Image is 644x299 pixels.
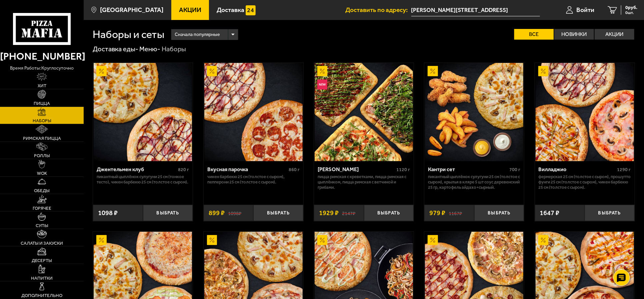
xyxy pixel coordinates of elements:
[253,205,303,221] button: Выбрать
[207,235,217,245] img: Акционный
[33,206,51,210] span: Горячее
[428,66,438,76] img: Акционный
[411,4,540,16] input: Ваш адрес доставки
[424,63,524,161] a: АкционныйКантри сет
[514,29,554,40] label: Все
[317,235,327,245] img: Акционный
[94,63,192,161] img: Джентельмен клуб
[319,209,339,216] span: 1929 ₽
[429,209,445,216] span: 979 ₽
[178,167,189,172] span: 820 г
[21,241,63,245] span: Салаты и закуски
[98,209,118,216] span: 1098 ₽
[97,174,189,185] p: Пикантный цыплёнок сулугуни 25 см (тонкое тесто), Чикен Барбекю 25 см (толстое с сыром).
[38,84,46,88] span: Хит
[289,167,300,172] span: 860 г
[93,29,164,40] h1: Наборы и сеты
[346,7,411,13] span: Доставить по адресу:
[34,101,50,106] span: Пицца
[96,235,106,245] img: Акционный
[576,7,594,13] span: Войти
[509,167,520,172] span: 700 г
[228,209,241,216] s: 1098 ₽
[31,276,53,280] span: Напитки
[315,63,413,161] img: Мама Миа
[318,174,410,190] p: Пицца Римская с креветками, Пицца Римская с цыплёнком, Пицца Римская с ветчиной и грибами.
[554,29,594,40] label: Новинки
[36,223,48,228] span: Супы
[23,136,61,141] span: Римская пицца
[536,63,634,161] img: Вилладжио
[207,166,287,172] div: Вкусная парочка
[34,188,50,193] span: Обеды
[625,11,637,15] span: 0 шт.
[342,209,355,216] s: 2147 ₽
[428,174,520,190] p: Пикантный цыплёнок сулугуни 25 см (толстое с сыром), крылья в кляре 5 шт соус деревенский 25 гр, ...
[143,205,193,221] button: Выбрать
[32,258,52,263] span: Десерты
[539,174,631,190] p: Фермерская 25 см (толстое с сыром), Прошутто Фунги 25 см (толстое с сыром), Чикен Барбекю 25 см (...
[474,205,524,221] button: Выбрать
[246,5,256,15] img: 15daf4d41897b9f0e9f617042186c801.svg
[217,7,244,13] span: Доставка
[449,209,462,216] s: 1167 ₽
[625,5,637,10] span: 0 руб.
[209,209,225,216] span: 899 ₽
[37,171,47,175] span: WOK
[314,63,414,161] a: АкционныйНовинкаМама Миа
[428,235,438,245] img: Акционный
[33,119,51,123] span: Наборы
[595,29,634,40] label: Акции
[540,209,560,216] span: 1647 ₽
[162,45,186,53] div: Наборы
[100,7,163,13] span: [GEOGRAPHIC_DATA]
[538,66,548,76] img: Акционный
[179,7,201,13] span: Акции
[425,63,523,161] img: Кантри сет
[538,235,548,245] img: Акционный
[617,167,631,172] span: 1290 г
[204,63,303,161] a: АкционныйВкусная парочка
[175,28,220,41] span: Сначала популярные
[539,166,616,172] div: Вилладжио
[93,45,138,53] a: Доставка еды-
[318,166,395,172] div: [PERSON_NAME]
[97,166,176,172] div: Джентельмен клуб
[140,45,161,53] a: Меню-
[96,66,106,76] img: Акционный
[411,4,540,16] span: Невский проспект, 60
[204,63,303,161] img: Вкусная парочка
[396,167,410,172] span: 1120 г
[317,80,327,90] img: Новинка
[585,205,635,221] button: Выбрать
[428,166,508,172] div: Кантри сет
[207,66,217,76] img: Акционный
[93,63,193,161] a: АкционныйДжентельмен клуб
[535,63,635,161] a: АкционныйВилладжио
[317,66,327,76] img: Акционный
[21,293,62,298] span: Дополнительно
[364,205,414,221] button: Выбрать
[207,174,300,185] p: Чикен Барбекю 25 см (толстое с сыром), Пепперони 25 см (толстое с сыром).
[34,153,50,158] span: Роллы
